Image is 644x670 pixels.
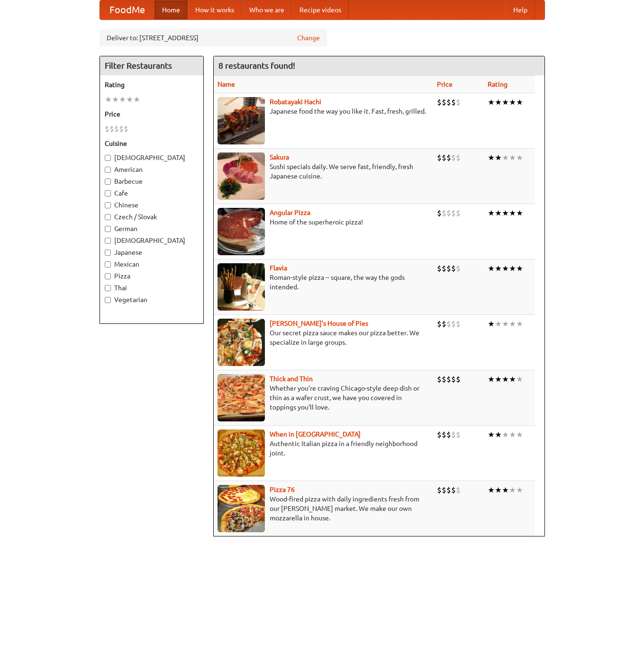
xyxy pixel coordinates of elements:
li: $ [456,97,461,107]
li: $ [437,97,442,107]
li: ★ [495,263,502,274]
label: [DEMOGRAPHIC_DATA] [105,153,199,162]
label: Vegetarian [105,295,199,304]
li: $ [437,319,442,329]
h5: Cuisine [105,139,199,148]
li: ★ [495,208,502,218]
label: Japanese [105,248,199,257]
li: $ [442,152,446,163]
li: ★ [488,152,495,163]
li: $ [109,124,114,134]
li: ★ [495,374,502,384]
li: $ [442,263,446,274]
li: $ [446,152,451,163]
li: ★ [516,152,523,163]
li: ★ [509,485,516,495]
img: pizza76.jpg [218,485,265,532]
li: $ [456,485,461,495]
li: $ [446,263,451,274]
input: [DEMOGRAPHIC_DATA] [105,155,111,161]
li: ★ [509,97,516,107]
li: ★ [495,319,502,329]
p: Authentic Italian pizza in a friendly neighborhood joint. [218,439,430,458]
li: ★ [112,94,119,105]
b: Robatayaki Hachi [270,98,321,106]
li: ★ [488,374,495,384]
a: FoodMe [100,0,154,19]
li: ★ [502,374,509,384]
li: $ [451,152,456,163]
li: ★ [516,97,523,107]
a: How it works [188,0,242,19]
img: flavia.jpg [218,263,265,311]
li: ★ [502,263,509,274]
label: Mexican [105,259,199,269]
label: American [105,165,199,174]
li: $ [451,97,456,107]
label: German [105,224,199,233]
label: Chinese [105,200,199,210]
p: Roman-style pizza -- square, the way the gods intended. [218,273,430,292]
li: ★ [502,485,509,495]
li: $ [456,429,461,440]
li: ★ [495,97,502,107]
label: Pizza [105,271,199,281]
li: ★ [502,429,509,440]
li: ★ [488,97,495,107]
input: [DEMOGRAPHIC_DATA] [105,238,111,244]
input: Japanese [105,250,111,256]
li: $ [456,152,461,163]
li: ★ [488,319,495,329]
li: ★ [516,319,523,329]
b: [PERSON_NAME]'s House of Pies [270,320,368,327]
input: Vegetarian [105,297,111,303]
li: $ [114,124,119,134]
a: Angular Pizza [270,209,310,216]
li: $ [456,208,461,218]
li: $ [442,208,446,218]
h4: Filter Restaurants [100,56,203,75]
li: ★ [509,152,516,163]
li: $ [456,374,461,384]
img: luigis.jpg [218,319,265,366]
a: Name [218,80,235,88]
li: $ [442,485,446,495]
a: Thick and Thin [270,375,313,383]
li: ★ [509,374,516,384]
li: ★ [488,263,495,274]
p: Our secret pizza sauce makes our pizza better. We specialize in large groups. [218,328,430,347]
a: Price [437,80,453,88]
h5: Price [105,109,199,119]
li: ★ [495,485,502,495]
p: Home of the superheroic pizza! [218,217,430,227]
a: Flavia [270,264,287,272]
li: ★ [502,152,509,163]
li: $ [446,429,451,440]
li: ★ [509,319,516,329]
li: $ [442,429,446,440]
img: wheninrome.jpg [218,429,265,477]
a: Sakura [270,153,289,161]
li: $ [437,208,442,218]
li: ★ [516,485,523,495]
a: When in [GEOGRAPHIC_DATA] [270,430,361,438]
li: $ [442,319,446,329]
li: $ [124,124,128,134]
li: ★ [516,374,523,384]
li: $ [446,485,451,495]
label: Barbecue [105,177,199,186]
p: Wood-fired pizza with daily ingredients fresh from our [PERSON_NAME] market. We make our own mozz... [218,494,430,523]
input: Pizza [105,273,111,279]
li: ★ [516,208,523,218]
li: $ [446,208,451,218]
p: Japanese food the way you like it. Fast, fresh, grilled. [218,107,430,116]
li: $ [451,429,456,440]
li: ★ [509,208,516,218]
img: thick.jpg [218,374,265,421]
li: $ [442,374,446,384]
li: $ [451,374,456,384]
